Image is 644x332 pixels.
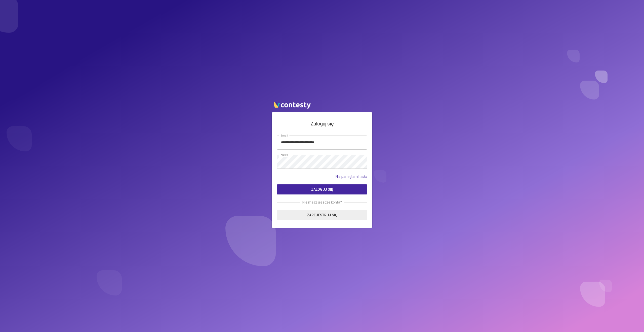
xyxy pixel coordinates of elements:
button: Zaloguj się [277,184,367,194]
a: Nie pamiętam hasła [336,174,367,179]
a: Zarejestruj się [277,210,367,220]
h4: Zaloguj się [277,120,367,128]
img: contesty logo [272,99,312,110]
span: Nie masz jeszcze konta? [300,200,344,205]
span: Zaloguj się [311,187,333,191]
